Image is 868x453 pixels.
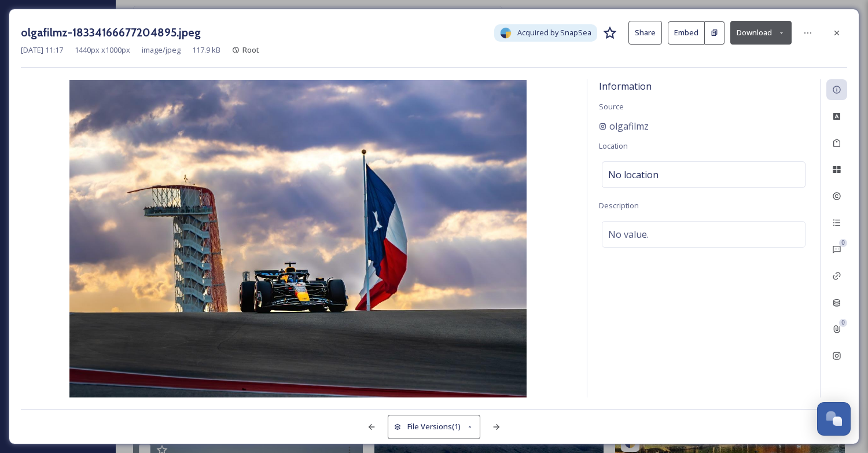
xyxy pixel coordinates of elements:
img: olgafilmz-18334166677204895.jpeg [21,80,575,397]
button: Open Chat [817,402,851,436]
span: Root [242,45,259,55]
button: Embed [668,21,705,45]
span: Description [599,200,639,211]
span: Source [599,101,624,112]
span: Acquired by SnapSea [517,27,591,38]
span: No value. [608,227,649,241]
span: 117.9 kB [192,45,220,56]
a: olgafilmz [599,119,649,133]
button: Share [628,21,662,45]
span: 1440 px x 1000 px [75,45,130,56]
span: No location [608,168,659,182]
span: [DATE] 11:17 [21,45,63,56]
button: Download [730,21,792,45]
span: Information [599,80,652,93]
button: File Versions(1) [388,415,480,439]
h3: olgafilmz-18334166677204895.jpeg [21,24,201,41]
div: 0 [839,319,847,327]
span: olgafilmz [609,119,649,133]
img: snapsea-logo.png [500,27,512,39]
span: Location [599,141,628,151]
span: image/jpeg [142,45,181,56]
div: 0 [839,239,847,247]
